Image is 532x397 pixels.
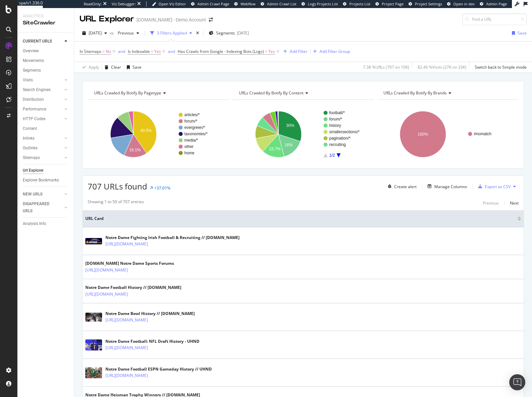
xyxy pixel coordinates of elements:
div: and [168,49,175,54]
a: Analysis Info [23,220,69,227]
a: Logs Projects List [301,1,338,7]
div: DISAPPEARED URLS [23,201,57,215]
div: arrow-right-arrow-left [209,17,213,22]
span: Project Settings [415,1,442,6]
button: Save [509,28,527,38]
a: Movements [23,57,69,64]
a: Project Page [375,1,404,7]
span: Previous [115,30,134,36]
div: Notre Dame Football ESPN Gameday History // UHND [105,366,212,372]
div: Save [132,64,142,70]
span: Projects List [349,1,370,6]
text: evergreen/* [184,125,205,130]
div: Content [23,125,37,132]
span: Yes [154,47,161,56]
a: NEW URLS [23,191,63,198]
span: vs [110,30,115,36]
div: Segments [23,67,41,74]
img: main image [85,313,102,322]
a: Url Explorer [23,167,69,174]
text: history [329,123,341,128]
div: Visits [23,77,33,84]
div: Overview [23,48,39,55]
a: Open Viz Editor [152,1,186,7]
a: Explorer Bookmarks [23,177,69,184]
text: 1/2 [329,153,335,158]
img: main image [85,339,102,350]
text: other [184,144,193,149]
img: main image [85,238,102,244]
div: ReadOnly: [84,1,102,7]
svg: A chart. [88,105,227,163]
div: Apply [89,64,99,70]
a: [URL][DOMAIN_NAME] [105,372,148,379]
span: Open in dev [453,1,475,6]
button: Clear [102,62,121,73]
text: articles/* [184,112,200,117]
div: 3 Filters Applied [157,30,187,36]
img: main image [85,367,102,378]
span: URLs Crawled By Botify By pagetype [94,90,161,96]
text: media/* [184,138,198,143]
a: CURRENT URLS [23,38,63,45]
a: HTTP Codes [23,115,63,123]
text: home [184,151,194,155]
div: Movements [23,57,44,64]
div: Previous [483,200,499,206]
div: [DOMAIN_NAME] - Demo Account [137,16,206,23]
a: Projects List [343,1,370,7]
button: 3 Filters Applied [148,28,195,38]
span: 2025 Aug. 11th [89,30,102,36]
a: [URL][DOMAIN_NAME] [105,317,148,323]
div: [DOMAIN_NAME] Notre Dame Sports Forums [85,260,174,266]
div: Clear [111,64,121,70]
text: taxonomies/* [184,132,208,136]
a: Project Settings [409,1,442,7]
div: [DATE] [237,30,249,36]
button: Next [510,199,519,207]
text: 30% [286,123,294,128]
a: Search Engines [23,86,63,93]
a: Sitemaps [23,154,63,161]
div: +37.01% [154,185,170,191]
span: Is Indexable [128,49,150,54]
svg: A chart. [377,105,517,163]
div: Switch back to Simple mode [475,64,527,70]
div: and [118,49,125,54]
text: 100% [418,132,428,137]
div: Analytics [23,13,69,19]
div: NEW URLS [23,191,42,198]
a: Performance [23,106,63,113]
span: Admin Crawl Page [197,1,229,6]
a: Content [23,125,69,132]
span: Segments [216,30,235,36]
div: Explorer Bookmarks [23,177,59,184]
div: 7.38 % URLs ( 707 on 10K ) [363,64,409,70]
span: Has Crawls from Google - Indexing Bots (Logs) [178,49,264,54]
span: URLs Crawled By Botify By content [239,90,303,96]
button: Apply [80,62,99,73]
a: Admin Crawl Page [191,1,229,7]
div: Create alert [394,184,417,189]
a: Webflow [234,1,256,7]
span: Admin Crawl List [267,1,296,6]
a: Distribution [23,96,63,103]
span: = [102,49,105,54]
div: Analysis Info [23,220,46,227]
button: Previous [483,199,499,207]
button: Add Filter [281,48,307,56]
button: Switch back to Simple mode [472,62,527,73]
text: smallersections/* [329,130,360,134]
div: Sitemaps [23,154,40,161]
a: Outlinks [23,145,63,152]
text: 15.7% [269,147,280,151]
button: Manage Columns [425,182,467,190]
button: and [118,48,125,55]
a: [URL][DOMAIN_NAME] [105,344,148,351]
text: forum/* [329,117,342,122]
text: pagination/* [329,136,351,141]
div: Export as CSV [485,184,511,189]
div: Add Filter Group [320,49,350,54]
